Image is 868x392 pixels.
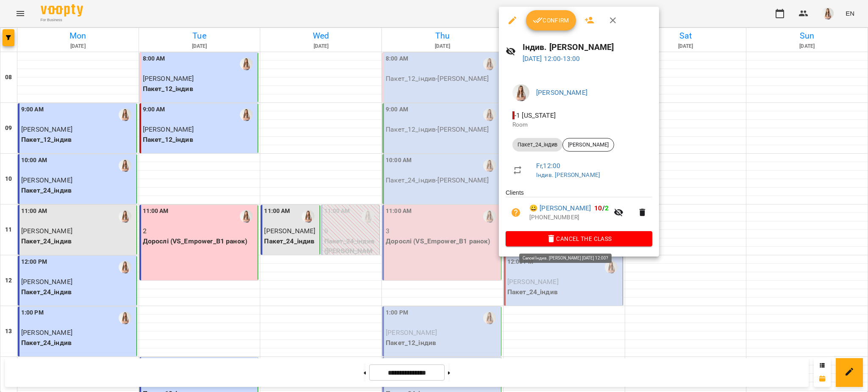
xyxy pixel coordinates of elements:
[512,111,557,119] span: - 1 [US_STATE]
[506,202,526,223] button: Unpaid. Bill the attendance?
[512,121,645,129] p: Room
[526,10,576,30] button: Confirm
[512,84,529,101] img: 991d444c6ac07fb383591aa534ce9324.png
[506,231,652,246] button: Cancel the class
[512,234,645,244] span: Cancel the class
[605,204,609,212] span: 2
[536,88,587,97] a: [PERSON_NAME]
[594,204,602,212] span: 10
[512,141,562,149] span: Пакет_24_індив
[594,204,609,212] b: /
[506,188,652,231] ul: Clients
[562,138,614,152] div: [PERSON_NAME]
[529,203,591,213] a: 😀 [PERSON_NAME]
[536,162,560,170] a: Fr , 12:00
[529,213,609,222] p: [PHONE_NUMBER]
[523,55,580,63] a: [DATE] 12:00-13:00
[563,141,614,149] span: [PERSON_NAME]
[536,171,600,178] a: Індив. [PERSON_NAME]
[533,15,569,25] span: Confirm
[523,41,653,54] h6: Індив. [PERSON_NAME]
